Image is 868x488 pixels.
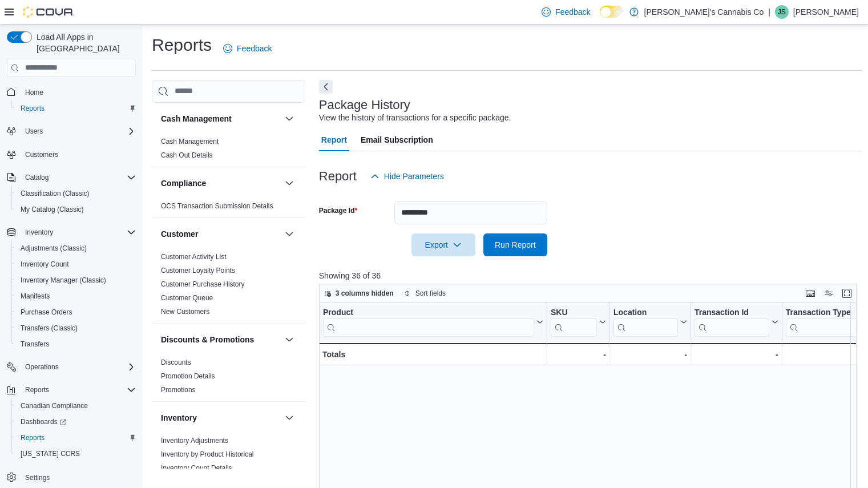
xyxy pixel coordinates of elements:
span: Dashboards [16,415,136,429]
button: Product [323,307,543,336]
button: Home [2,84,140,100]
button: Inventory [2,224,140,240]
button: Purchase Orders [11,304,140,320]
span: Operations [21,360,136,374]
a: Customers [21,148,63,162]
button: 3 columns hidden [320,287,398,300]
div: Location [613,307,678,336]
span: Cash Out Details [161,151,213,160]
button: Customer [282,227,296,241]
button: Catalog [2,170,140,185]
span: Settings [25,473,50,482]
a: Promotion Details [161,372,215,380]
button: Transaction Id [695,307,778,336]
h3: Inventory [161,412,197,424]
h3: Customer [161,228,198,240]
button: [US_STATE] CCRS [11,446,140,462]
span: Dark Mode [600,18,600,18]
div: Discounts & Promotions [152,356,305,401]
span: Purchase Orders [21,308,72,317]
span: Manifests [21,292,50,301]
span: Run Report [495,239,536,251]
p: [PERSON_NAME] [793,5,859,19]
button: Export [411,233,475,256]
span: Feedback [555,6,590,18]
a: OCS Transaction Submission Details [161,202,273,210]
a: Reports [16,102,49,115]
span: Customers [25,150,58,159]
a: Purchase Orders [16,305,77,319]
button: Location [613,307,687,336]
a: Adjustments (Classic) [16,241,91,255]
p: | [768,5,770,19]
div: Joseph She [775,5,789,19]
span: Manifests [16,289,136,303]
button: Display options [822,287,835,300]
span: Inventory by Product Historical [161,450,254,459]
button: Customers [2,146,140,163]
button: Adjustments (Classic) [11,240,140,256]
span: Cash Management [161,137,219,146]
div: - [551,348,606,361]
a: Inventory Count [16,257,74,271]
a: Canadian Compliance [16,399,92,413]
span: Customer Activity List [161,252,227,261]
span: Classification (Classic) [21,189,90,198]
a: [US_STATE] CCRS [16,447,84,461]
h3: Package History [319,98,410,112]
div: Transaction Id [695,307,769,318]
button: Users [2,123,140,139]
span: Reports [25,385,49,394]
span: New Customers [161,307,209,316]
span: Reports [21,383,136,397]
span: Catalog [21,171,136,184]
a: Reports [16,431,49,445]
a: Inventory Count Details [161,464,232,472]
a: Manifests [16,289,54,303]
span: Transfers [16,337,136,351]
span: 3 columns hidden [336,289,394,298]
button: Compliance [161,178,280,189]
button: Inventory [21,225,58,239]
div: Product [323,307,534,318]
div: Product [323,307,534,336]
button: Reports [11,430,140,446]
a: Transfers (Classic) [16,321,82,335]
div: Transaction Id URL [695,307,769,336]
span: Classification (Classic) [16,187,136,200]
button: Transfers (Classic) [11,320,140,336]
div: - [785,348,866,361]
a: Customer Loyalty Points [161,267,235,275]
span: Customer Queue [161,293,213,303]
div: - [613,348,687,361]
span: Export [418,233,469,256]
div: Location [613,307,678,318]
span: Inventory Count Details [161,463,232,473]
button: Canadian Compliance [11,398,140,414]
button: Inventory [282,411,296,425]
div: Totals [322,348,543,361]
button: Next [319,80,333,94]
span: Inventory Manager (Classic) [16,273,136,287]
button: Discounts & Promotions [161,334,280,345]
span: Inventory Count [21,260,69,269]
button: Compliance [282,176,296,190]
span: Inventory [21,225,136,239]
span: Operations [25,362,59,372]
span: Inventory Manager (Classic) [21,276,106,285]
span: Washington CCRS [16,447,136,461]
span: Inventory Count [16,257,136,271]
div: Compliance [152,199,305,217]
button: Sort fields [399,287,450,300]
span: My Catalog (Classic) [16,203,136,216]
div: - [695,348,778,361]
a: Customer Purchase History [161,280,245,288]
span: Promotions [161,385,196,394]
span: Users [21,124,136,138]
button: Hide Parameters [366,165,449,188]
button: Cash Management [161,113,280,124]
div: View the history of transactions for a specific package. [319,112,511,124]
button: Operations [2,359,140,375]
span: Transfers (Classic) [21,324,78,333]
button: Reports [11,100,140,116]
